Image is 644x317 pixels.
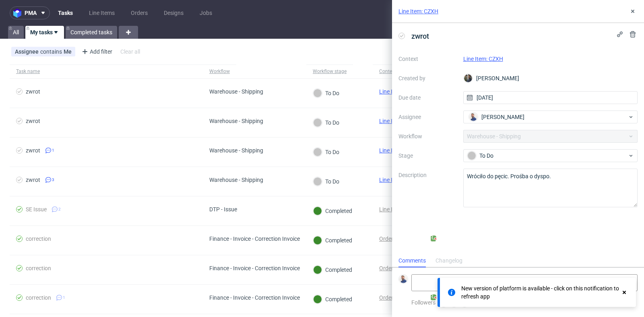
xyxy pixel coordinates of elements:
[399,275,407,283] img: Michał Rachański
[15,48,40,55] span: Assignee
[84,6,120,19] a: Line Items
[209,118,263,124] div: Warehouse - Shipping
[40,48,64,55] span: contains
[398,131,457,141] label: Workflow
[159,6,188,19] a: Designs
[464,74,472,82] img: Maciej Sobola
[209,88,263,95] div: Warehouse - Shipping
[379,236,428,242] a: Order: R135549454
[25,10,37,16] span: pma
[52,177,54,183] span: 3
[313,236,352,245] div: Completed
[313,177,339,186] div: To Do
[126,6,153,19] a: Orders
[398,54,457,64] label: Context
[26,147,40,154] div: zwrot
[26,88,40,95] div: zwrot
[16,68,196,75] span: Task name
[379,147,419,154] a: Line Item: NTOU
[398,112,457,122] label: Assignee
[313,295,352,304] div: Completed
[463,56,503,62] a: Line Item: CZXH
[408,29,432,43] span: zwrot
[53,6,78,19] a: Tasks
[209,147,263,154] div: Warehouse - Shipping
[209,294,300,301] div: Finance - Invoice - Correction Invoice
[119,46,142,57] div: Clear all
[398,73,457,83] label: Created by
[469,113,477,121] img: Michał Rachański
[26,236,51,242] div: correction
[313,89,339,98] div: To Do
[26,294,51,301] div: correction
[209,68,230,75] div: Workflow
[313,68,347,75] div: Workflow stage
[379,265,428,271] a: Order: R021271546
[436,254,462,267] div: Changelog
[313,148,339,156] div: To Do
[26,265,51,271] div: correction
[463,169,638,207] textarea: Wróciło do pęcic. Prośba o dyspo.
[379,206,417,213] a: Line Item: YIXN
[209,206,237,213] div: DTP - Issue
[463,72,638,85] div: [PERSON_NAME]
[8,26,24,39] a: All
[52,147,54,154] span: 1
[209,177,263,183] div: Warehouse - Shipping
[26,177,40,183] div: zwrot
[195,6,217,19] a: Jobs
[78,45,114,58] div: Add filter
[63,294,65,301] span: 1
[26,118,40,124] div: zwrot
[379,177,419,183] a: Line Item: OTPT
[313,265,352,274] div: Completed
[26,206,47,213] div: SE Issue
[379,118,419,124] a: Line Item: CZXH
[64,48,72,55] div: Me
[313,118,339,127] div: To Do
[209,265,300,271] div: Finance - Invoice - Correction Invoice
[58,206,61,213] span: 2
[398,7,438,15] a: Line Item: CZXH
[379,294,428,301] a: Order: R484047669
[25,26,64,39] a: My tasks
[13,8,25,18] img: logo
[10,6,50,19] button: pma
[379,88,418,95] a: Line Item: SBFC
[209,236,300,242] div: Finance - Invoice - Correction Invoice
[66,26,117,39] a: Completed tasks
[398,151,457,161] label: Stage
[313,206,352,215] div: Completed
[398,170,457,206] label: Description
[481,113,524,121] span: [PERSON_NAME]
[461,284,621,300] div: New version of platform is available - click on this notification to refresh app
[379,68,398,75] div: Context
[398,254,426,267] div: Comments
[411,299,436,306] span: Followers
[467,151,627,160] div: To Do
[398,93,457,102] label: Due date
